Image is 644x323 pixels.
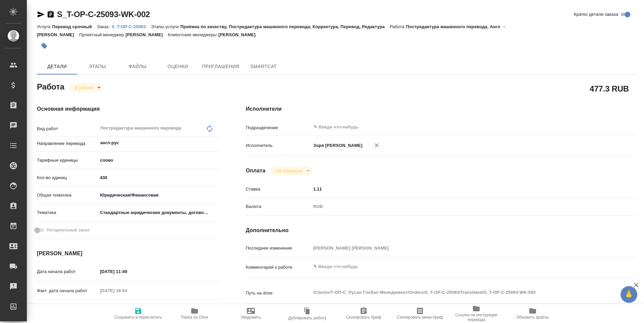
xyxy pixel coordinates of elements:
[79,32,125,37] p: Проектный менеджер
[246,245,311,252] p: Последнее изменение
[98,155,219,166] div: слово
[37,80,64,92] h2: Работа
[98,190,219,201] div: Юридическая/Финансовая
[246,264,311,271] p: Комментарий к работе
[574,11,618,18] span: Кратко детали заказа
[390,24,406,29] p: Работа
[215,142,217,144] button: Open
[246,142,311,149] p: Исполнитель
[590,83,629,94] h2: 477.3 RUB
[246,203,311,210] p: Валюта
[246,290,311,297] p: Путь на drive
[37,192,98,199] p: Общая тематика
[125,32,168,37] p: [PERSON_NAME]
[246,124,311,131] p: Подразделение
[346,315,381,320] span: Скопировать бриф
[246,167,266,175] h4: Оплата
[37,140,98,147] p: Направление перевода
[246,226,637,234] h4: Дополнительно
[288,316,326,320] span: Дублировать работу
[248,62,280,71] span: SmartCat
[37,10,45,18] button: Скопировать ссылку для ЯМессенджера
[98,173,219,182] input: ✎ Введи что-нибудь
[47,10,55,18] button: Скопировать ссылку
[37,24,52,29] p: Услуга
[180,24,390,29] p: Приёмка по качеству, Постредактура машинного перевода, Корректура, Перевод, Редактура
[37,268,98,275] p: Дата начала работ
[223,304,279,323] button: Уведомить
[448,304,504,323] button: Ссылка на инструкции перевода
[121,62,154,71] span: Файлы
[202,62,239,71] span: Приглашения
[246,186,311,193] p: Ставка
[311,287,604,298] textarea: /Clients/Т-ОП-С_Русал Глобал Менеджмент/Orders/S_T-OP-C-25093/Translated/S_T-OP-C-25093-WK-002
[504,304,561,323] button: Обновить файлы
[621,286,637,303] button: 🙏
[311,201,604,212] div: RUB
[168,32,218,37] p: Клиентские менеджеры
[52,24,97,29] p: Перевод срочный
[111,23,151,29] a: S_T-OP-C-25093
[517,315,549,320] span: Обновить файлы
[311,184,604,194] input: ✎ Введи что-нибудь
[311,142,363,149] p: Зоря [PERSON_NAME]
[279,304,335,323] button: Дублировать работу
[246,105,637,113] h4: Исполнители
[41,62,73,71] span: Детали
[111,24,151,29] p: S_T-OP-C-25093
[162,62,194,71] span: Оценки
[69,83,103,92] div: В работе
[274,168,304,174] button: Не оплачена
[37,287,98,294] p: Факт. дата начала работ
[97,24,111,29] p: Заказ:
[311,243,604,253] input: Пустое поле
[271,166,312,175] div: В работе
[241,315,261,320] span: Уведомить
[98,286,156,295] input: Пустое поле
[166,304,223,323] button: Папка на Drive
[623,287,635,302] span: 🙏
[392,304,448,323] button: Скопировать мини-бриф
[98,303,156,313] input: ✎ Введи что-нибудь
[98,267,156,276] input: ✎ Введи что-нибудь
[37,250,219,258] h4: [PERSON_NAME]
[218,32,261,37] p: [PERSON_NAME]
[37,125,98,132] p: Вид работ
[600,126,602,128] button: Open
[37,209,98,216] p: Тематика
[47,227,89,233] span: Нотариальный заказ
[397,315,443,320] span: Скопировать мини-бриф
[335,304,392,323] button: Скопировать бриф
[37,157,98,164] p: Тарифные единицы
[37,39,52,53] button: Добавить тэг
[37,105,219,113] h4: Основная информация
[369,138,384,153] button: Удалить исполнителя
[73,85,95,91] button: В работе
[81,62,113,71] span: Этапы
[57,10,150,19] a: S_T-OP-C-25093-WK-002
[98,207,219,218] div: Стандартные юридические документы, договоры, уставы
[37,174,98,181] p: Кол-во единиц
[114,315,162,320] span: Сохранить и пересчитать
[452,313,500,322] span: Ссылка на инструкции перевода
[151,24,180,29] p: Этапы услуги
[181,315,208,320] span: Папка на Drive
[110,304,166,323] button: Сохранить и пересчитать
[313,123,580,131] input: ✎ Введи что-нибудь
